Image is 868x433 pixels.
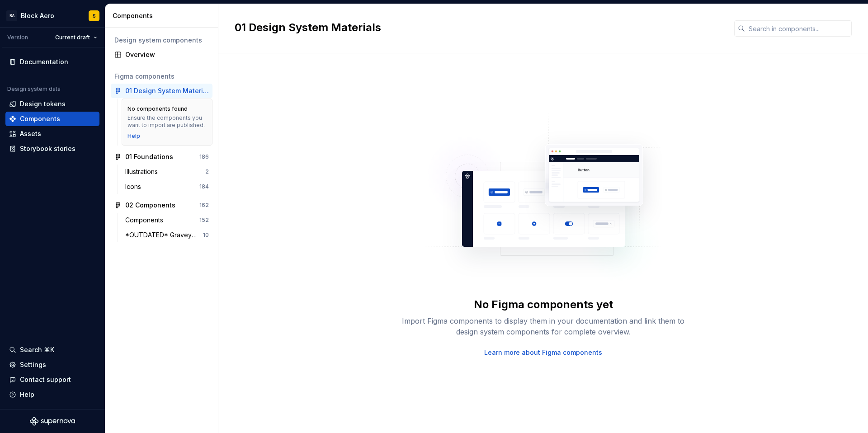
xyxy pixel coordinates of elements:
div: Components [113,11,214,20]
div: 184 [199,183,209,190]
div: *OUTDATED* Graveyard [125,231,203,240]
a: 01 Design System Materials [111,84,212,98]
div: Documentation [20,57,68,66]
div: Search ⌘K [20,345,54,354]
h2: 01 Design System Materials [235,20,723,35]
a: 02 Components162 [111,198,212,212]
div: Block Aero [21,11,54,20]
a: Design tokens [5,97,99,111]
a: Documentation [5,55,99,69]
div: 152 [199,216,209,224]
button: Search ⌘K [5,343,99,357]
input: Search in components... [745,20,852,37]
div: 01 Foundations [125,152,173,161]
div: No components found [127,105,188,113]
a: 01 Foundations186 [111,150,212,164]
div: Design system data [7,85,61,93]
a: Overview [111,47,212,62]
div: S [93,12,96,19]
div: BA [6,10,17,21]
div: Components [20,114,60,123]
a: Icons184 [122,179,212,194]
span: Current draft [55,34,90,41]
a: Illustrations2 [122,165,212,179]
a: *OUTDATED* Graveyard10 [122,228,212,242]
div: 2 [205,168,209,175]
div: Components [125,216,167,225]
a: Components [5,112,99,126]
a: Help [127,132,140,140]
div: 01 Design System Materials [125,86,209,95]
div: Illustrations [125,167,161,176]
div: No Figma components yet [474,297,613,312]
div: 162 [199,202,209,209]
div: Version [7,34,28,41]
div: 186 [199,153,209,160]
div: Contact support [20,375,71,384]
button: Contact support [5,372,99,387]
a: Learn more about Figma components [484,348,602,357]
svg: Supernova Logo [30,417,75,426]
div: 10 [203,231,209,239]
div: Assets [20,129,41,138]
div: Help [20,390,34,399]
a: Storybook stories [5,141,99,156]
a: Components152 [122,213,212,227]
div: Icons [125,182,145,191]
div: Figma components [114,72,209,81]
div: Import Figma components to display them in your documentation and link them to design system comp... [399,315,688,337]
a: Assets [5,127,99,141]
div: Design tokens [20,99,66,108]
a: Settings [5,358,99,372]
div: Overview [125,50,209,59]
div: 02 Components [125,201,175,210]
div: Settings [20,360,46,369]
button: BABlock AeroS [2,6,103,25]
div: Design system components [114,36,209,45]
button: Current draft [51,31,101,44]
div: Ensure the components you want to import are published. [127,114,207,129]
div: Storybook stories [20,144,75,153]
button: Help [5,387,99,402]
